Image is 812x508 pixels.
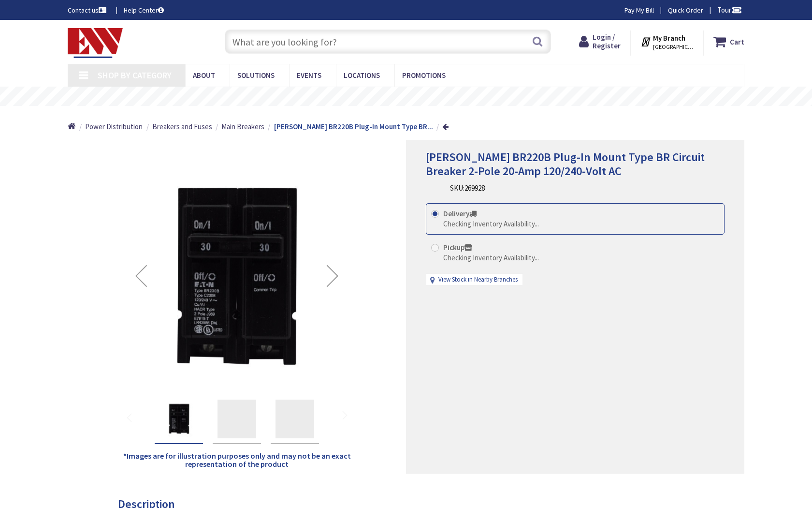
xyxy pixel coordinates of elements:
a: Quick Order [668,5,703,15]
strong: My Branch [653,33,685,43]
span: 269928 [464,183,485,193]
strong: Pickup [443,243,472,252]
div: Checking Inventory Availability... [443,253,539,263]
span: Breakers and Fuses [152,122,212,131]
span: Events [297,71,321,80]
strong: Delivery [443,209,477,218]
h5: *Images are for illustration purposes only and may not be an exact representation of the product [122,452,352,469]
span: About [193,71,215,80]
input: What are you looking for? [225,30,551,54]
a: View Stock in Nearby Branches [438,275,518,284]
div: Checking Inventory Availability... [443,219,539,229]
span: [GEOGRAPHIC_DATA], [GEOGRAPHIC_DATA] [653,43,694,51]
a: Pay My Bill [624,5,654,15]
a: Power Distribution [85,121,143,132]
span: Locations [344,71,380,80]
strong: Cart [730,33,744,50]
span: Main Breakers [221,122,264,131]
div: Eaton BR220B Plug-In Mount Type BR Circuit Breaker 2-Pole 20-Amp 120/240-Volt AC [213,395,261,444]
div: SKU: [450,183,485,193]
img: Eaton BR220B Plug-In Mount Type BR Circuit Breaker 2-Pole 20-Amp 120/240-Volt AC [159,400,198,438]
span: Solutions [237,71,275,80]
strong: [PERSON_NAME] BR220B Plug-In Mount Type BR... [274,122,433,131]
a: Login / Register [579,33,621,50]
a: Help Center [124,5,164,15]
div: Eaton BR220B Plug-In Mount Type BR Circuit Breaker 2-Pole 20-Amp 120/240-Volt AC [271,395,319,444]
span: Tour [717,5,742,15]
span: Shop By Category [98,70,172,81]
img: Electrical Wholesalers, Inc. [68,28,123,58]
div: Eaton BR220B Plug-In Mount Type BR Circuit Breaker 2-Pole 20-Amp 120/240-Volt AC [155,395,203,444]
span: Promotions [402,71,446,80]
span: Power Distribution [85,122,143,131]
a: Main Breakers [221,121,264,132]
div: My Branch [GEOGRAPHIC_DATA], [GEOGRAPHIC_DATA] [640,33,694,50]
div: Next [313,161,352,391]
a: Contact us [68,5,108,15]
a: Breakers and Fuses [152,121,212,132]
div: Previous [122,161,160,391]
rs-layer: Free Same Day Pickup at 19 Locations [326,91,503,102]
span: Login / Register [593,32,621,50]
a: Cart [713,33,744,50]
img: Eaton BR220B Plug-In Mount Type BR Circuit Breaker 2-Pole 20-Amp 120/240-Volt AC [122,161,352,391]
span: [PERSON_NAME] BR220B Plug-In Mount Type BR Circuit Breaker 2-Pole 20-Amp 120/240-Volt AC [426,149,705,179]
